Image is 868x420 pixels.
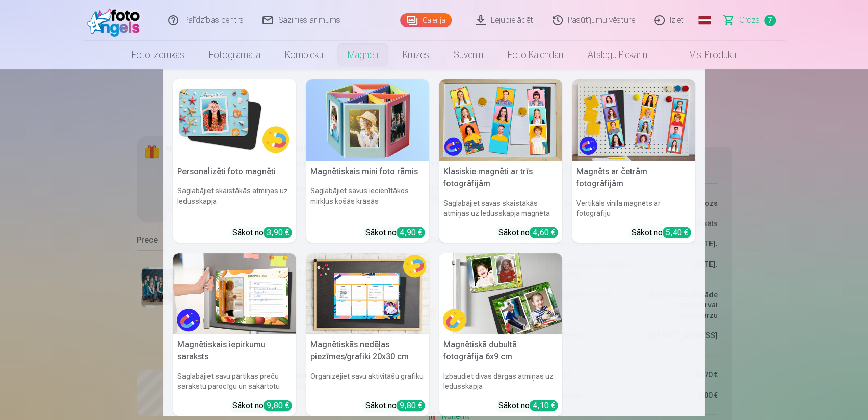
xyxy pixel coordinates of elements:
div: 9,80 € [264,400,292,411]
h6: Izbaudiet divas dārgas atmiņas uz ledusskapja [439,367,562,396]
h6: Vertikāls vinila magnēts ar fotogrāfiju [572,194,695,222]
div: Sākot no [498,400,558,412]
a: Galerija [400,13,452,27]
div: Sākot no [365,400,425,412]
h5: Klasiskie magnēti ar trīs fotogrāfijām [439,161,562,194]
a: Klasiskie magnēti ar trīs fotogrāfijāmKlasiskie magnēti ar trīs fotogrāfijāmSaglabājiet savas ska... [439,79,562,243]
a: Personalizēti foto magnētiPersonalizēti foto magnētiSaglabājiet skaistākās atmiņas uz ledusskapja... [173,79,296,243]
div: Sākot no [365,227,425,239]
a: Magnētiskais mini foto rāmisMagnētiskais mini foto rāmisSaglabājiet savus iecienītākos mirkļus ko... [306,79,429,243]
a: Atslēgu piekariņi [575,41,661,69]
h5: Magnēts ar četrām fotogrāfijām [572,161,695,194]
div: 4,10 € [530,400,558,411]
img: Magnētiskais mini foto rāmis [306,79,429,161]
a: Komplekti [273,41,335,69]
h5: Magnētiskā dubultā fotogrāfija 6x9 cm [439,334,562,367]
a: Magnētiskais iepirkumu sarakstsMagnētiskais iepirkumu sarakstsSaglabājiet savu pārtikas preču sar... [173,253,296,416]
h5: Personalizēti foto magnēti [173,161,296,182]
a: Foto izdrukas [119,41,197,69]
a: Visi produkti [661,41,749,69]
h6: Saglabājiet savas skaistākās atmiņas uz ledusskapja magnēta [439,194,562,222]
span: 7 [764,15,776,26]
img: Magnētiskais iepirkumu saraksts [173,253,296,335]
div: 5,40 € [663,227,691,238]
img: Klasiskie magnēti ar trīs fotogrāfijām [439,79,562,161]
h6: Saglabājiet skaistākās atmiņas uz ledusskapja [173,182,296,222]
h6: Saglabājiet savu pārtikas preču sarakstu parocīgu un sakārtotu [173,367,296,396]
div: Sākot no [632,227,691,239]
img: Personalizēti foto magnēti [173,79,296,161]
h5: Magnētiskais iepirkumu saraksts [173,334,296,367]
a: Krūzes [390,41,441,69]
div: 3,90 € [264,227,292,238]
a: Fotogrāmata [197,41,273,69]
img: Magnēts ar četrām fotogrāfijām [572,79,695,161]
div: Sākot no [232,227,292,239]
a: Magnēti [335,41,390,69]
div: 9,80 € [397,400,425,411]
a: Magnētiskās nedēļas piezīmes/grafiki 20x30 cmMagnētiskās nedēļas piezīmes/grafiki 20x30 cmOrganiz... [306,253,429,416]
a: Foto kalendāri [495,41,575,69]
a: Magnēts ar četrām fotogrāfijāmMagnēts ar četrām fotogrāfijāmVertikāls vinila magnēts ar fotogrāfi... [572,79,695,243]
div: 4,60 € [530,227,558,238]
div: Sākot no [498,227,558,239]
img: Magnētiskās nedēļas piezīmes/grafiki 20x30 cm [306,253,429,335]
a: Magnētiskā dubultā fotogrāfija 6x9 cmMagnētiskā dubultā fotogrāfija 6x9 cmIzbaudiet divas dārgas ... [439,253,562,416]
div: Sākot no [232,400,292,412]
h6: Organizējiet savu aktivitāšu grafiku [306,367,429,396]
span: Grozs [739,14,760,26]
h5: Magnētiskās nedēļas piezīmes/grafiki 20x30 cm [306,334,429,367]
img: /fa1 [87,4,145,37]
div: 4,90 € [397,227,425,238]
h5: Magnētiskais mini foto rāmis [306,161,429,182]
img: Magnētiskā dubultā fotogrāfija 6x9 cm [439,253,562,335]
a: Suvenīri [441,41,495,69]
h6: Saglabājiet savus iecienītākos mirkļus košās krāsās [306,182,429,222]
